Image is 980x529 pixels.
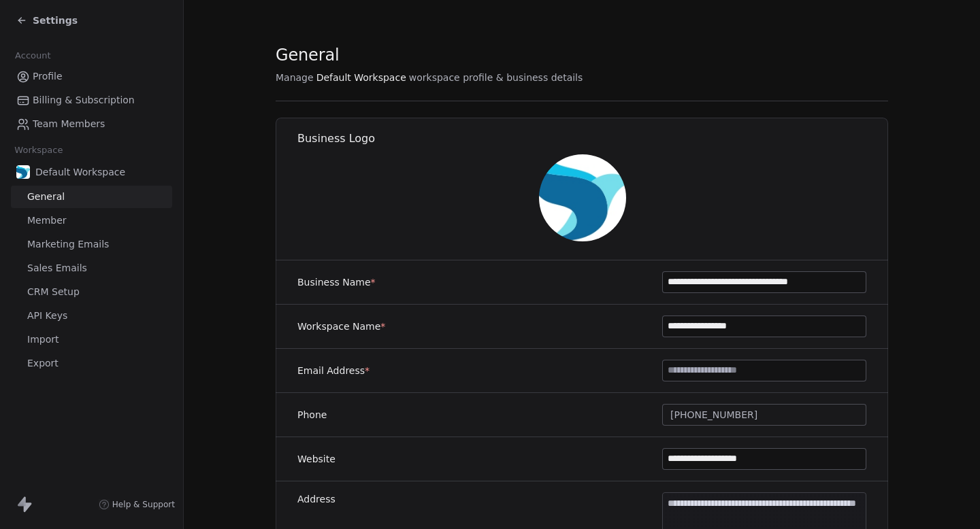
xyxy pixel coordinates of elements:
[11,305,172,327] a: API Keys
[297,131,889,146] h1: Business Logo
[11,257,172,279] a: Sales Emails
[35,165,125,179] span: Default Workspace
[16,165,30,179] img: Favicon.jpg
[662,404,866,426] button: [PHONE_NUMBER]
[297,275,376,289] label: Business Name
[297,364,370,377] label: Email Address
[409,71,583,84] span: workspace profile & business details
[33,117,105,131] span: Team Members
[27,261,87,275] span: Sales Emails
[670,408,757,422] span: [PHONE_NUMBER]
[11,113,172,135] a: Team Members
[11,209,172,232] a: Member
[297,492,336,506] label: Address
[33,14,78,27] span: Settings
[9,140,69,160] span: Workspace
[27,190,65,204] span: General
[27,309,67,323] span: API Keys
[297,408,327,422] label: Phone
[33,69,63,84] span: Profile
[27,237,109,252] span: Marketing Emails
[112,499,175,510] span: Help & Support
[11,186,172,208] a: General
[297,320,385,333] label: Workspace Name
[539,154,626,241] img: Favicon.jpg
[11,89,172,112] a: Billing & Subscription
[9,46,56,66] span: Account
[27,356,59,371] span: Export
[33,93,135,107] span: Billing & Subscription
[11,352,172,375] a: Export
[11,281,172,303] a: CRM Setup
[11,65,172,88] a: Profile
[316,71,406,84] span: Default Workspace
[16,14,78,27] a: Settings
[11,233,172,256] a: Marketing Emails
[27,214,67,228] span: Member
[99,499,175,510] a: Help & Support
[27,285,80,299] span: CRM Setup
[27,332,59,347] span: Import
[297,452,336,466] label: Website
[11,328,172,351] a: Import
[276,45,340,65] span: General
[276,71,314,84] span: Manage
